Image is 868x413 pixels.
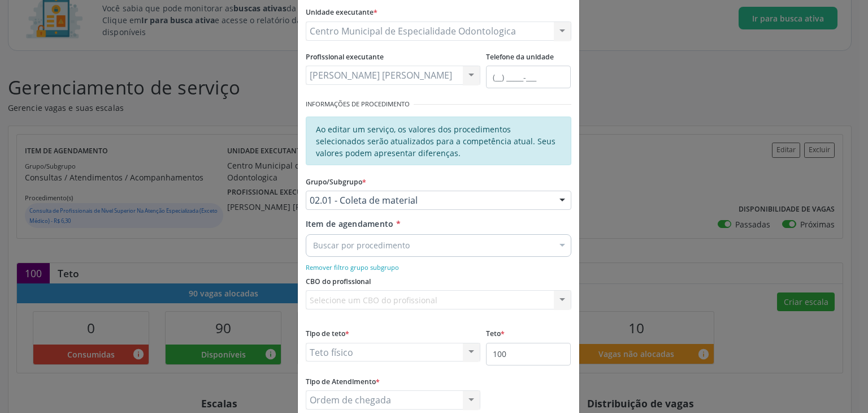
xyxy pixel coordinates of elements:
label: Tipo de Atendimento [306,373,380,391]
span: Buscar por procedimento [313,239,410,251]
span: Item de agendamento [306,218,394,229]
a: Remover filtro grupo subgrupo [306,261,399,272]
label: Grupo/Subgrupo [306,173,366,191]
input: (__) _____-___ [486,66,571,88]
label: Unidade executante [306,4,377,21]
span: 02.01 - Coleta de material [310,195,548,206]
input: Ex. 100 [486,343,571,365]
label: Telefone da unidade [486,49,554,66]
div: Ao editar um serviço, os valores dos procedimentos selecionados serão atualizados para a competên... [306,117,571,165]
small: Informações de Procedimento [306,100,410,109]
label: Teto [486,325,505,343]
label: CBO do profissional [306,273,371,290]
small: Remover filtro grupo subgrupo [306,263,399,272]
label: Tipo de teto [306,325,349,343]
label: Profissional executante [306,49,384,66]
